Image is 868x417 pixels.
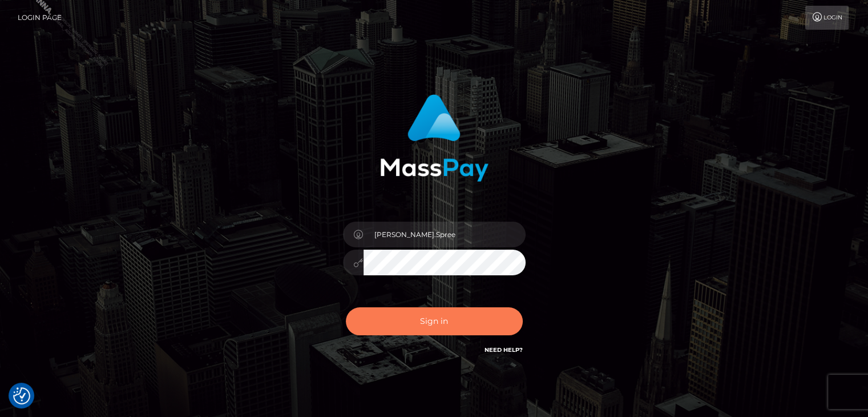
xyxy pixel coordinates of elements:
a: Login Page [18,6,62,30]
button: Consent Preferences [13,387,30,404]
a: Login [805,6,849,30]
a: Need Help? [485,346,523,354]
img: MassPay Login [380,94,488,182]
input: Username... [364,222,526,247]
img: Revisit consent button [13,387,30,404]
button: Sign in [346,307,523,335]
